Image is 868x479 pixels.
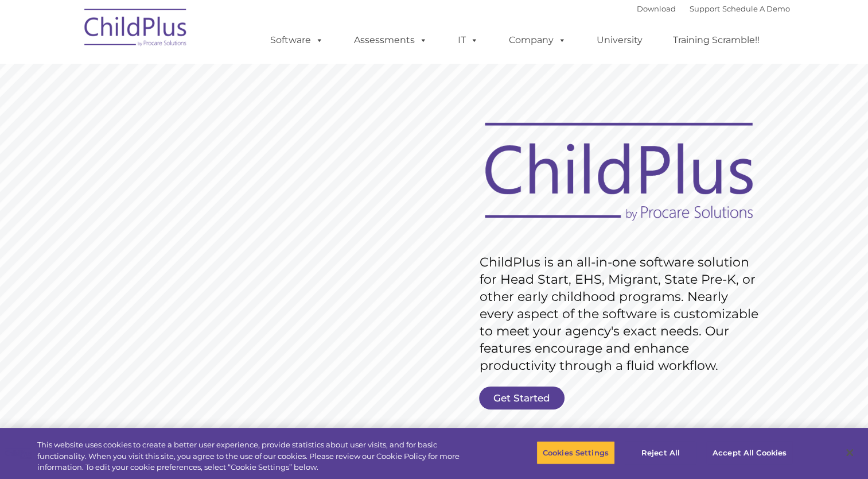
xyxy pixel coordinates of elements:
[446,29,490,52] a: IT
[259,29,335,52] a: Software
[536,441,615,465] button: Cookies Settings
[637,4,790,13] font: |
[37,439,477,473] div: This website uses cookies to create a better user experience, provide statistics about user visit...
[479,387,565,410] a: Get Started
[480,254,764,374] rs-layer: ChildPlus is an all-in-one software solution for Head Start, EHS, Migrant, State Pre-K, or other ...
[585,29,654,52] a: University
[625,441,696,465] button: Reject All
[342,29,439,52] a: Assessments
[661,29,771,52] a: Training Scramble!!
[706,441,793,465] button: Accept All Cookies
[837,440,862,465] button: Close
[690,4,720,13] a: Support
[722,4,790,13] a: Schedule A Demo
[637,4,676,13] a: Download
[79,1,193,58] img: ChildPlus by Procare Solutions
[497,29,578,52] a: Company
